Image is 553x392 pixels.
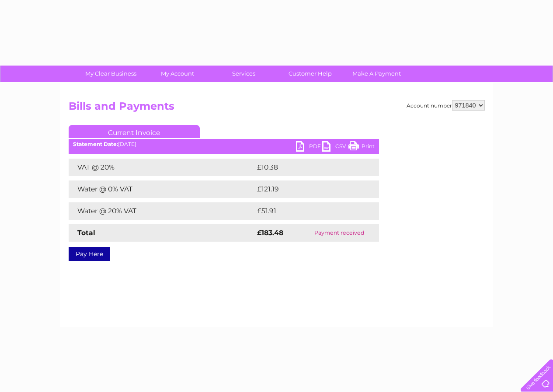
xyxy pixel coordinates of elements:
[69,247,110,261] a: Pay Here
[407,100,485,111] div: Account number
[341,66,413,82] a: Make A Payment
[69,125,200,138] a: Current Invoice
[69,159,255,176] td: VAT @ 20%
[77,229,95,237] strong: Total
[257,229,283,237] strong: £183.48
[141,66,213,82] a: My Account
[69,141,379,147] div: [DATE]
[274,66,346,82] a: Customer Help
[322,141,348,154] a: CSV
[69,202,255,220] td: Water @ 20% VAT
[255,159,361,176] td: £10.38
[75,66,147,82] a: My Clear Business
[69,180,255,198] td: Water @ 0% VAT
[255,180,361,198] td: £121.19
[208,66,280,82] a: Services
[348,141,375,154] a: Print
[255,202,360,220] td: £51.91
[299,224,379,242] td: Payment received
[296,141,322,154] a: PDF
[69,100,485,117] h2: Bills and Payments
[73,141,118,147] b: Statement Date:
